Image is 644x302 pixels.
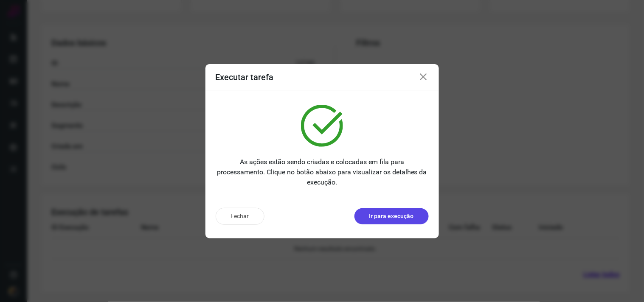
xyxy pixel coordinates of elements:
p: As ações estão sendo criadas e colocadas em fila para processamento. Clique no botão abaixo para ... [216,157,429,187]
button: Fechar [216,208,264,225]
button: Ir para execução [354,208,429,224]
h3: Executar tarefa [216,72,274,82]
p: Ir para execução [369,212,414,221]
img: verified.svg [301,105,343,147]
